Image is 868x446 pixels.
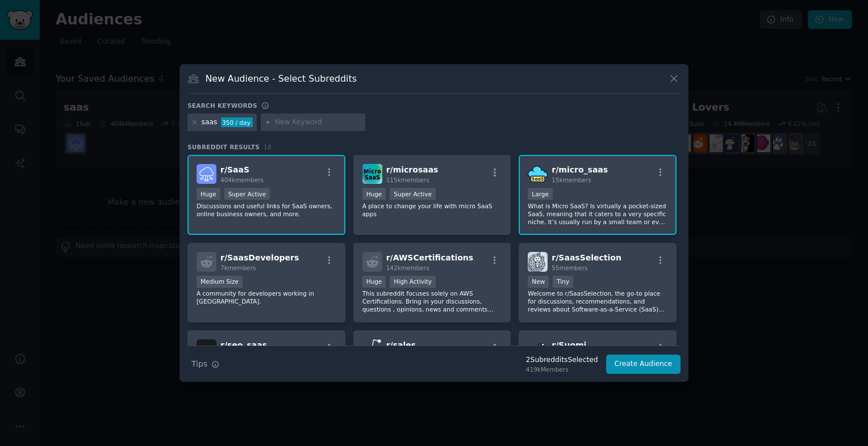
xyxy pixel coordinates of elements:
[202,117,218,128] div: saas
[187,143,260,151] span: Subreddit Results
[197,188,220,200] div: Huge
[526,355,598,365] div: 2 Subreddit s Selected
[187,354,223,374] button: Tips
[552,253,621,262] span: r/ SaasSelection
[606,355,681,374] button: Create Audience
[362,289,502,313] p: This subreddit focuses solely on AWS Certifications. Bring in your discussions, questions , opini...
[362,164,382,184] img: microsaas
[264,144,272,150] span: 18
[362,202,502,218] p: A place to change your life with micro SaaS apps
[362,339,382,359] img: sales
[386,340,416,350] span: r/ sales
[220,340,267,350] span: r/ seo_saas
[528,202,667,226] p: What is Micro SaaS? Is virtually a pocket-sized SaaS, meaning that it caters to a very specific n...
[552,340,586,350] span: r/ Suomi
[220,176,264,183] span: 404k members
[187,102,257,110] h3: Search keywords
[528,276,549,288] div: New
[275,117,361,128] input: New Keyword
[197,289,336,305] p: A community for developers working in [GEOGRAPHIC_DATA].
[528,252,548,272] img: SaasSelection
[362,188,386,200] div: Huge
[386,253,473,262] span: r/ AWSCertifications
[191,358,207,370] span: Tips
[552,165,608,174] span: r/ micro_saas
[390,188,436,200] div: Super Active
[528,188,553,200] div: Large
[220,264,256,271] span: 7k members
[197,276,243,288] div: Medium Size
[552,176,591,183] span: 15k members
[197,339,216,359] img: seo_saas
[390,276,436,288] div: High Activity
[528,339,548,359] img: Suomi
[526,365,598,373] div: 419k Members
[220,165,249,174] span: r/ SaaS
[362,276,386,288] div: Huge
[221,117,253,128] div: 350 / day
[553,276,573,288] div: Tiny
[206,73,357,85] h3: New Audience - Select Subreddits
[528,289,667,313] p: Welcome to r/SaasSelection, the go-to place for discussions, recommendations, and reviews about S...
[386,165,439,174] span: r/ microsaas
[224,188,270,200] div: Super Active
[220,253,299,262] span: r/ SaasDevelopers
[528,164,548,184] img: micro_saas
[197,202,336,218] p: Discussions and useful links for SaaS owners, online business owners, and more.
[386,264,429,271] span: 142k members
[552,264,587,271] span: 55 members
[386,176,429,183] span: 115k members
[197,164,216,184] img: SaaS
